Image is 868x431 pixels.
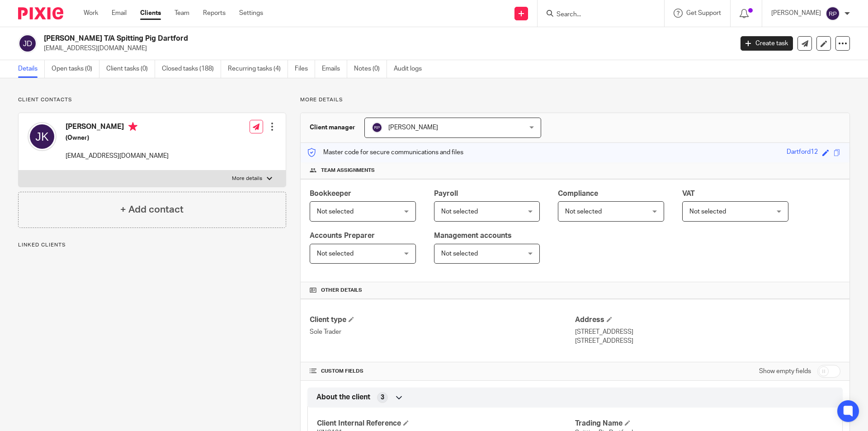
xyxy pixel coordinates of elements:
[372,122,382,133] img: svg%3E
[18,60,45,78] a: Details
[317,419,575,428] h4: Client Internal Reference
[321,287,362,294] span: Other details
[575,315,840,325] h4: Address
[388,124,438,131] span: [PERSON_NAME]
[84,9,98,18] a: Work
[232,175,262,182] p: More details
[689,208,726,215] span: Not selected
[759,367,811,376] label: Show empty fields
[787,147,818,158] div: Dartford12
[66,152,169,161] p: [EMAIL_ADDRESS][DOMAIN_NAME]
[682,190,695,197] span: VAT
[228,60,288,78] a: Recurring tasks (4)
[300,96,850,104] p: More details
[18,242,286,249] p: Linked clients
[394,60,429,78] a: Audit logs
[556,11,637,19] input: Search
[18,96,286,104] p: Client contacts
[203,9,226,18] a: Reports
[162,60,221,78] a: Closed tasks (188)
[434,190,458,197] span: Payroll
[321,167,375,174] span: Team assignments
[295,60,315,78] a: Files
[44,34,590,43] h2: [PERSON_NAME] T/A Spitting Pig Dartford
[112,9,127,18] a: Email
[310,368,575,375] h4: CUSTOM FIELDS
[140,9,161,18] a: Clients
[310,123,355,132] h3: Client manager
[771,9,821,18] p: [PERSON_NAME]
[128,122,137,131] i: Primary
[686,10,721,16] span: Get Support
[322,60,347,78] a: Emails
[18,7,63,19] img: Pixie
[565,208,602,215] span: Not selected
[310,190,351,197] span: Bookkeeper
[441,251,478,257] span: Not selected
[575,336,840,346] p: [STREET_ADDRESS]
[120,203,184,217] h4: + Add contact
[52,60,99,78] a: Open tasks (0)
[441,208,478,215] span: Not selected
[44,44,727,53] p: [EMAIL_ADDRESS][DOMAIN_NAME]
[106,60,155,78] a: Client tasks (0)
[18,34,37,53] img: svg%3E
[381,393,384,402] span: 3
[575,419,833,428] h4: Trading Name
[317,251,354,257] span: Not selected
[239,9,263,18] a: Settings
[826,6,840,21] img: svg%3E
[317,208,354,215] span: Not selected
[310,327,575,336] p: Sole Trader
[307,148,463,157] p: Master code for secure communications and files
[558,190,598,197] span: Compliance
[316,393,370,402] span: About the client
[310,232,375,239] span: Accounts Preparer
[354,60,387,78] a: Notes (0)
[66,133,169,142] h5: (Owner)
[310,315,575,325] h4: Client type
[28,122,57,151] img: svg%3E
[175,9,189,18] a: Team
[434,232,512,239] span: Management accounts
[575,327,840,336] p: [STREET_ADDRESS]
[66,122,169,133] h4: [PERSON_NAME]
[741,36,793,51] a: Create task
